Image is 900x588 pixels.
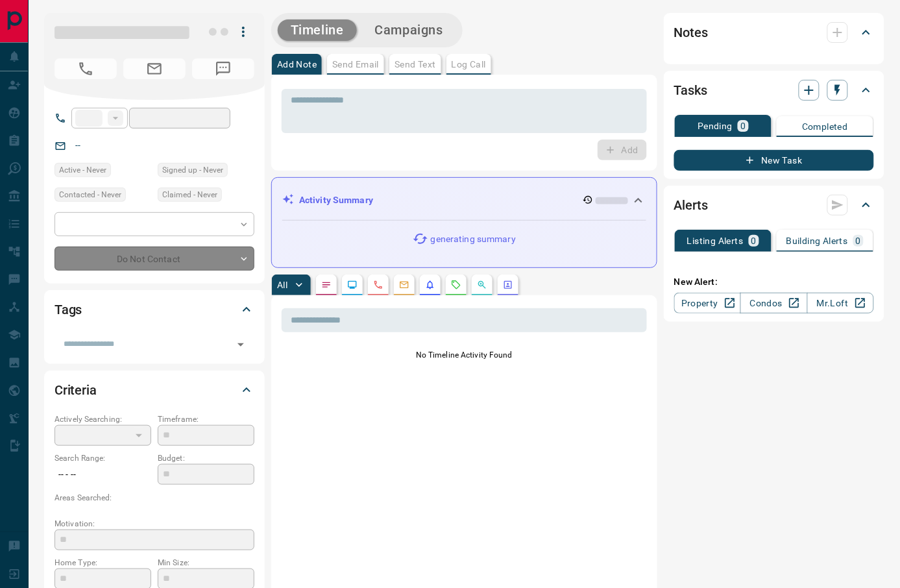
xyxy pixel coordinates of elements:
[431,232,516,246] p: generating summary
[674,190,874,221] div: Alerts
[698,121,733,130] p: Pending
[674,22,708,43] h2: Notes
[425,280,435,290] svg: Listing Alerts
[59,188,121,201] span: Contacted - Never
[674,75,874,106] div: Tasks
[477,280,487,290] svg: Opportunities
[786,236,848,245] p: Building Alerts
[192,58,254,79] span: No Number
[55,58,117,79] span: No Number
[55,294,254,325] div: Tags
[282,349,647,361] p: No Timeline Activity Found
[373,280,383,290] svg: Calls
[55,374,254,406] div: Criteria
[282,188,646,212] div: Activity Summary
[162,164,223,177] span: Signed up - Never
[362,19,456,41] button: Campaigns
[162,188,217,201] span: Claimed - Never
[503,280,513,290] svg: Agent Actions
[158,452,254,464] p: Budget:
[451,280,461,290] svg: Requests
[687,236,744,245] p: Listing Alerts
[751,236,757,245] p: 0
[158,557,254,569] p: Min Size:
[55,492,254,504] p: Areas Searched:
[158,413,254,425] p: Timeframe:
[59,164,106,177] span: Active - Never
[856,236,861,245] p: 0
[75,140,80,151] a: --
[55,452,151,464] p: Search Range:
[674,80,707,101] h2: Tasks
[277,60,317,69] p: Add Note
[123,58,186,79] span: No Email
[347,280,358,290] svg: Lead Browsing Activity
[674,293,741,313] a: Property
[321,280,332,290] svg: Notes
[55,413,151,425] p: Actively Searching:
[299,193,373,207] p: Activity Summary
[232,336,250,354] button: Open
[674,150,874,171] button: New Task
[55,299,82,320] h2: Tags
[55,518,254,530] p: Motivation:
[277,280,287,289] p: All
[278,19,357,41] button: Timeline
[55,247,254,271] div: Do Not Contact
[55,557,151,569] p: Home Type:
[674,195,708,215] h2: Alerts
[674,275,874,289] p: New Alert:
[399,280,409,290] svg: Emails
[55,380,97,400] h2: Criteria
[802,122,848,131] p: Completed
[740,293,807,313] a: Condos
[807,293,874,313] a: Mr.Loft
[55,464,151,485] p: -- - --
[740,121,746,130] p: 0
[674,17,874,48] div: Notes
